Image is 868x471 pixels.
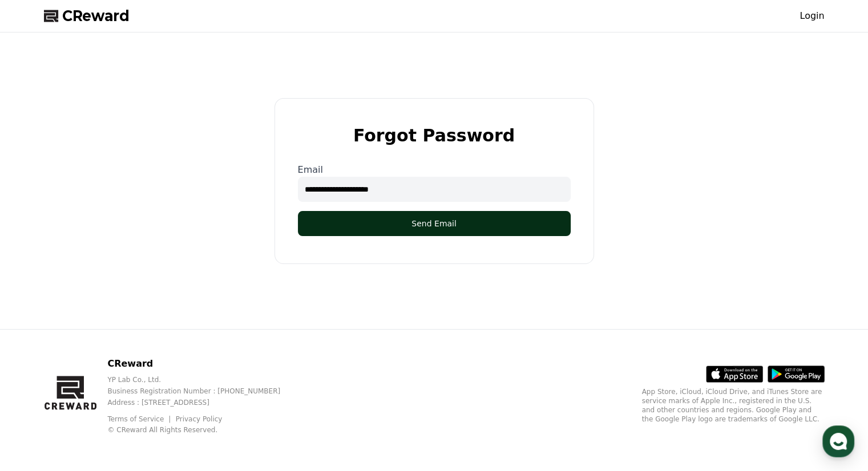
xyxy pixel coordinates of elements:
[95,379,128,388] span: Messages
[298,163,571,177] p: Email
[107,398,298,407] p: Address : [STREET_ADDRESS]
[107,375,298,384] p: YP Lab Co., Ltd.
[353,126,515,145] h2: Forgot Password
[107,387,298,396] p: Business Registration Number : [PHONE_NUMBER]
[642,387,825,424] p: App Store, iCloud, iCloud Drive, and iTunes Store are service marks of Apple Inc., registered in ...
[800,9,824,23] a: Login
[29,379,49,388] span: Home
[107,357,298,371] p: CReward
[44,7,130,25] a: CReward
[298,211,571,236] button: Send Email
[75,362,147,390] a: Messages
[176,415,223,423] a: Privacy Policy
[62,7,130,25] span: CReward
[107,425,298,435] p: © CReward All Rights Reserved.
[3,362,75,390] a: Home
[169,379,197,388] span: Settings
[107,415,172,423] a: Terms of Service
[147,362,219,390] a: Settings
